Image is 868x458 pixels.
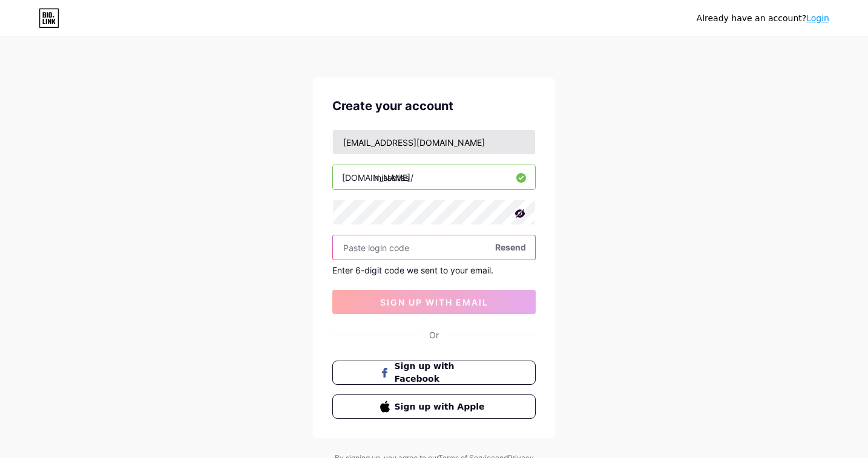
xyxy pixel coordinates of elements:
div: Enter 6-digit code we sent to your email. [332,265,536,275]
div: Create your account [332,97,536,115]
input: Paste login code [333,235,535,260]
span: sign up with email [380,297,488,307]
button: sign up with email [332,290,536,314]
div: [DOMAIN_NAME]/ [342,171,413,184]
button: Sign up with Apple [332,394,536,419]
input: username [333,165,535,189]
div: Or [429,329,439,341]
span: Resend [495,241,526,254]
input: Email [333,130,535,154]
a: Login [806,13,829,23]
button: Sign up with Facebook [332,361,536,385]
div: Already have an account? [697,12,829,25]
span: Sign up with Apple [395,401,488,413]
span: Sign up with Facebook [395,360,488,385]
